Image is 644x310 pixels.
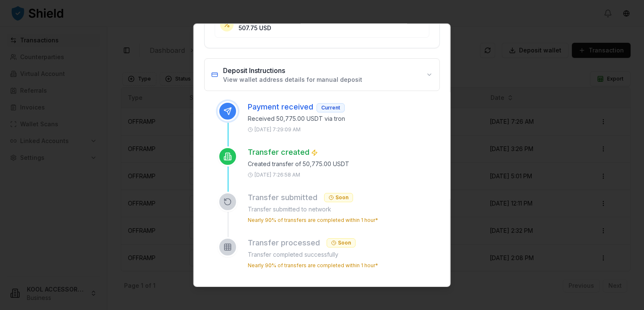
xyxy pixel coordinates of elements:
p: Created transfer of 50,775.00 USDT [248,159,440,168]
p: View wallet address details for manual deposit [223,75,362,83]
p: Transfer completed successfully [248,250,440,258]
h3: Transfer processed [248,237,320,248]
h3: Deposit Instructions [223,65,362,75]
h3: Payment received [248,101,345,112]
h3: Transfer created [248,146,318,158]
div: Soon [327,238,356,247]
h3: Transfer submitted [248,191,317,203]
div: Current [317,103,345,112]
p: [DATE] 7:26:58 AM [254,171,300,178]
p: Nearly 90% of transfers are completed within 1 hour* [248,216,378,223]
p: 507.75 USD [239,23,424,32]
p: Nearly 90% of transfers are completed within 1 hour* [248,262,378,268]
p: Transfer submitted to network [248,205,440,213]
button: Deposit InstructionsView wallet address details for manual deposit [205,58,439,90]
p: [DATE] 7:29:09 AM [254,126,301,133]
p: Received 50,775.00 USDT via tron [248,114,440,122]
div: Soon [324,193,353,202]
